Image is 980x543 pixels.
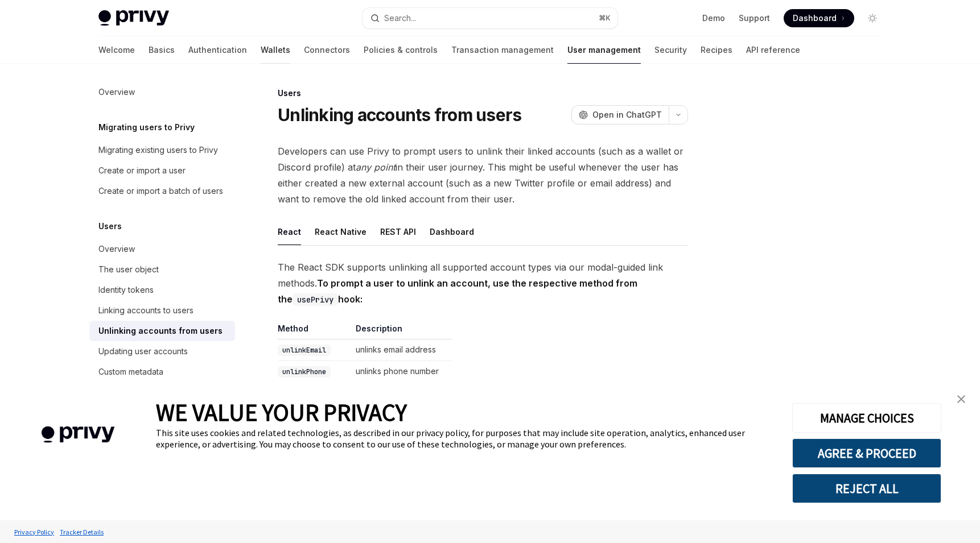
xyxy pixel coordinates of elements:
button: Toggle dark mode [863,9,882,27]
a: Privacy Policy [11,522,57,542]
div: REST API [380,218,416,245]
h5: Migrating users to Privy [98,121,195,134]
a: Wallets [261,36,290,64]
span: The React SDK supports unlinking all supported account types via our modal-guided link methods. [278,259,688,307]
a: Dashboard [784,9,854,27]
a: Unlinking accounts from users [89,321,235,341]
a: Security [654,36,687,64]
span: Dashboard [793,13,837,24]
a: Welcome [98,36,135,64]
button: Open in ChatGPT [571,105,669,125]
a: Linking accounts to users [89,300,235,321]
a: Migrating existing users to Privy [89,140,235,160]
a: Policies & controls [364,36,438,64]
a: Create or import a batch of users [89,181,235,201]
a: Support [739,13,770,24]
a: Overview [89,239,235,259]
img: company logo [17,410,139,459]
code: unlinkPhone [278,366,331,378]
a: close banner [950,388,973,411]
button: AGREE & PROCEED [792,438,941,468]
div: Create or import a user [98,164,186,177]
td: unlinks phone number [351,361,452,383]
span: Developers can use Privy to prompt users to unlink their linked accounts (such as a wallet or Dis... [278,143,688,207]
strong: To prompt a user to unlink an account, use the respective method from the hook: [278,277,637,305]
a: Authentication [188,36,247,64]
div: Linking accounts to users [98,304,193,317]
code: unlinkEmail [278,345,331,356]
div: Unlinking accounts from users [98,324,223,338]
img: close banner [957,395,965,403]
button: MANAGE CHOICES [792,403,941,433]
a: Connectors [304,36,350,64]
div: Users [278,88,688,99]
div: React Native [315,218,367,245]
a: User management [567,36,641,64]
div: Custom metadata [98,365,163,379]
div: Dashboard [430,218,474,245]
div: This site uses cookies and related technologies, as described in our privacy policy, for purposes... [156,427,775,450]
a: Tracker Details [57,522,106,542]
em: any point [356,161,396,173]
div: Search... [384,11,416,25]
h1: Unlinking accounts from users [278,105,521,125]
td: unlinks email address [351,339,452,361]
a: Create or import a user [89,160,235,181]
a: Recipes [701,36,732,64]
div: Overview [98,242,135,256]
span: ⌘ K [599,14,611,23]
a: Basics [149,36,175,64]
span: Open in ChatGPT [592,109,662,121]
a: Custom metadata [89,362,235,382]
div: Updating user accounts [98,345,188,358]
div: Migrating existing users to Privy [98,143,218,157]
a: Transaction management [451,36,554,64]
a: Overview [89,82,235,102]
div: The user object [98,263,159,276]
a: Identity tokens [89,280,235,300]
button: REJECT ALL [792,474,941,503]
div: Overview [98,85,135,99]
button: Open search [363,8,617,28]
a: Updating user accounts [89,341,235,362]
div: React [278,218,301,245]
a: API reference [746,36,800,64]
h5: Users [98,219,122,233]
a: The user object [89,259,235,280]
a: Demo [702,13,725,24]
div: Create or import a batch of users [98,184,223,198]
code: usePrivy [293,293,338,306]
th: Description [351,323,452,339]
th: Method [278,323,351,339]
span: WE VALUE YOUR PRIVACY [156,397,407,427]
div: Identity tokens [98,283,154,297]
img: light logo [98,10,169,26]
